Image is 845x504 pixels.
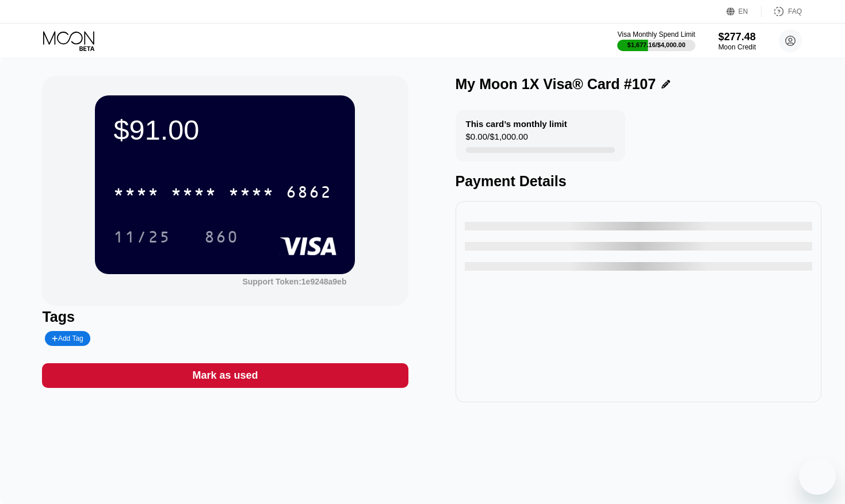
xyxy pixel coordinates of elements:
div: Visa Monthly Spend Limit$1,677.16/$4,000.00 [617,30,695,51]
div: Add Tag [52,334,83,343]
div: 860 [204,229,239,248]
div: Moon Credit [718,43,756,51]
div: EN [739,7,748,16]
div: My Moon 1X Visa® Card #107 [456,76,656,93]
div: Support Token: 1e9248a9eb [242,277,346,286]
div: FAQ [788,7,802,16]
div: Support Token:1e9248a9eb [242,277,346,286]
div: Mark as used [42,363,408,388]
div: 11/25 [113,229,171,248]
div: $277.48Moon Credit [718,31,756,51]
div: 11/25 [105,222,179,251]
div: Add Tag [45,331,90,346]
div: EN [727,6,762,17]
div: Visa Monthly Spend Limit [617,30,695,39]
div: $0.00 / $1,000.00 [466,132,528,147]
div: 6862 [286,184,332,203]
div: $91.00 [113,114,337,146]
div: $1,677.16 / $4,000.00 [628,41,686,48]
div: Tags [42,309,408,325]
div: Mark as used [192,369,258,382]
div: $277.48 [718,31,756,43]
div: FAQ [762,6,802,17]
div: Payment Details [456,173,821,190]
div: 860 [196,222,247,251]
div: This card’s monthly limit [466,119,567,129]
iframe: Кнопка запуска окна обмена сообщениями [799,458,836,495]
